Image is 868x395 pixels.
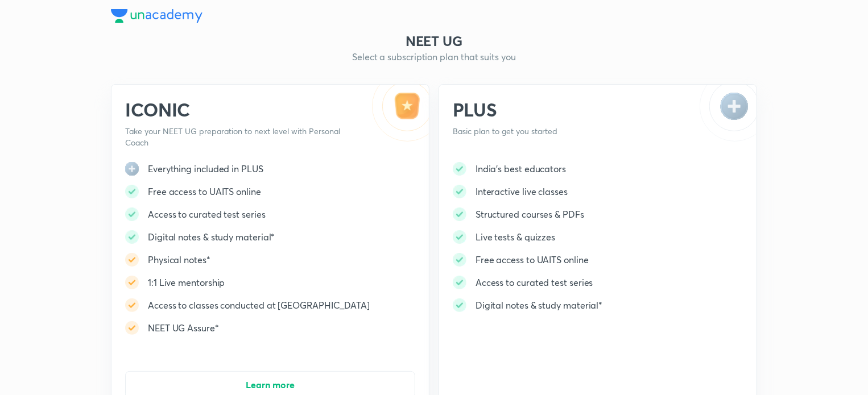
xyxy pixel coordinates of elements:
[476,162,566,176] h5: India's best educators
[453,126,681,137] p: Basic plan to get you started
[700,85,757,142] img: -
[148,230,275,244] h5: Digital notes & study material*
[111,50,757,64] h5: Select a subscription plan that suits you
[476,253,589,267] h5: Free access to UAITS online
[148,321,219,335] h5: NEET UG Assure*
[476,298,603,312] h5: Digital notes & study material*
[125,298,139,312] img: -
[246,379,295,390] span: Learn more
[148,298,370,312] h5: Access to classes conducted at [GEOGRAPHIC_DATA]
[453,230,466,244] img: -
[125,98,353,121] h2: ICONIC
[125,230,139,244] img: -
[125,276,139,289] img: -
[148,276,225,289] h5: 1:1 Live mentorship
[453,162,466,176] img: -
[453,276,466,289] img: -
[476,185,568,198] h5: Interactive live classes
[372,85,429,142] img: -
[125,321,139,335] img: -
[125,253,139,267] img: -
[111,32,757,50] h3: NEET UG
[453,298,466,312] img: -
[476,230,555,244] h5: Live tests & quizzes
[476,207,584,221] h5: Structured courses & PDFs
[125,207,139,221] img: -
[148,207,266,221] h5: Access to curated test series
[148,162,263,176] h5: Everything included in PLUS
[111,9,202,23] img: Company Logo
[453,185,466,198] img: -
[125,185,139,198] img: -
[453,98,681,121] h2: PLUS
[453,207,466,221] img: -
[125,126,353,148] p: Take your NEET UG preparation to next level with Personal Coach
[453,253,466,267] img: -
[476,276,593,289] h5: Access to curated test series
[148,253,210,267] h5: Physical notes*
[148,185,261,198] h5: Free access to UAITS online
